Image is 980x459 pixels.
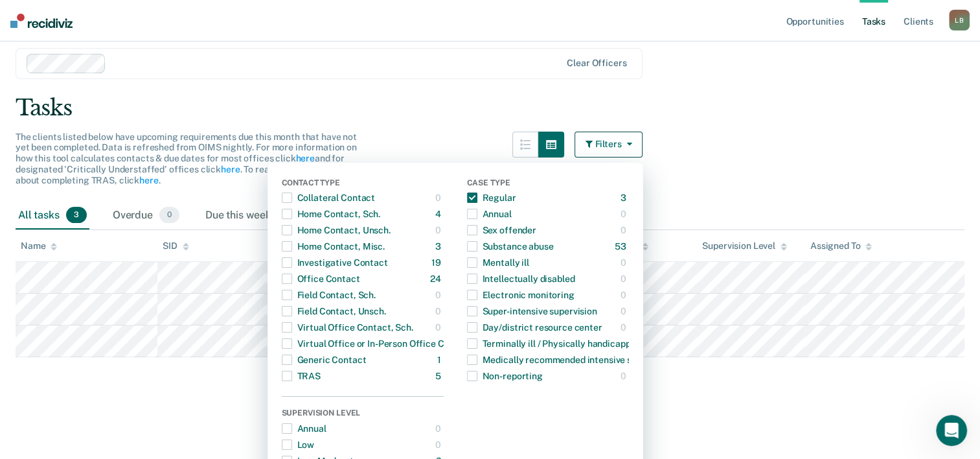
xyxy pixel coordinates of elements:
div: 53 [615,236,629,257]
span: 3 [66,207,87,224]
div: 5 [435,366,444,386]
div: 0 [435,301,444,322]
div: Virtual Office Contact, Sch. [282,317,413,338]
div: Collateral Contact [282,187,375,208]
div: Tasks [16,95,964,121]
div: L B [949,10,970,30]
div: 0 [435,418,444,439]
div: 0 [621,268,629,289]
div: Day/district resource center [467,317,602,338]
div: 3 [621,187,629,208]
div: 0 [621,317,629,338]
div: All tasks3 [16,202,89,230]
div: SID [163,241,189,252]
a: here [139,175,158,185]
div: Home Contact, Misc. [282,236,385,257]
div: TRAS [282,366,321,386]
div: 0 [621,220,629,241]
div: Generic Contact [282,349,367,370]
div: Annual [282,418,326,439]
div: Supervision Level [282,408,444,420]
div: Non-reporting [467,366,543,386]
div: Intellectually disabled [467,268,575,289]
button: LB [949,10,970,30]
div: 19 [431,252,444,273]
div: Overdue0 [110,202,182,230]
img: Recidiviz [10,14,73,28]
div: Virtual Office or In-Person Office Contact [282,333,472,354]
iframe: Intercom live chat [936,415,967,446]
div: 3 [435,236,444,257]
div: Electronic monitoring [467,285,575,305]
div: 1 [437,349,444,370]
span: The clients listed below have upcoming requirements due this month that have not yet been complet... [16,132,357,185]
div: Office Contact [282,268,360,289]
span: 0 [159,207,179,224]
div: 0 [621,204,629,224]
div: Low [282,434,315,455]
div: Field Contact, Unsch. [282,301,386,322]
div: Supervision Level [702,241,787,252]
div: Contact Type [282,178,444,190]
a: here [221,164,240,174]
div: 0 [435,285,444,305]
div: Sex offender [467,220,536,241]
div: Due this week0 [203,202,301,230]
div: 4 [435,204,444,224]
div: Investigative Contact [282,252,388,273]
div: Name [21,241,57,252]
div: 0 [621,366,629,386]
div: 24 [430,268,444,289]
div: Substance abuse [467,236,554,257]
div: Super-intensive supervision [467,301,597,322]
div: Assigned To [810,241,872,252]
div: Field Contact, Sch. [282,285,376,305]
div: 0 [621,285,629,305]
div: 0 [435,317,444,338]
div: 0 [621,301,629,322]
div: Mentally ill [467,252,529,273]
div: Terminally ill / Physically handicapped [467,333,641,354]
div: Clear officers [567,58,626,69]
div: Medically recommended intensive supervision [467,349,675,370]
div: Home Contact, Sch. [282,204,380,224]
button: Filters [575,132,643,158]
div: 0 [435,220,444,241]
div: 0 [621,252,629,273]
div: 0 [435,187,444,208]
div: Home Contact, Unsch. [282,220,391,241]
a: here [295,153,314,163]
div: Regular [467,187,516,208]
div: Annual [467,204,512,224]
div: Case Type [467,178,629,190]
div: 0 [435,434,444,455]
